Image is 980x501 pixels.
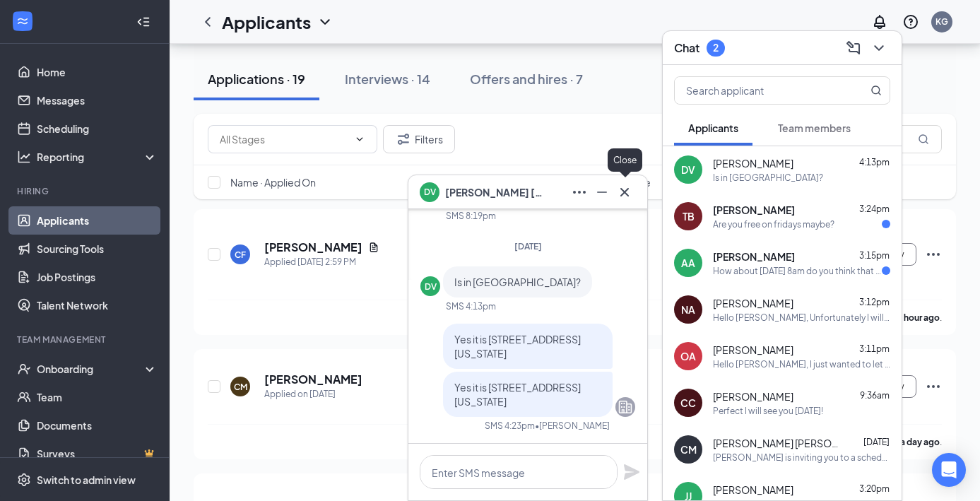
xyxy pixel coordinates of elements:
[935,16,948,28] div: KG
[860,390,890,401] span: 9:36am
[623,464,640,481] svg: Plane
[713,172,823,184] div: Is in [GEOGRAPHIC_DATA]?
[918,134,929,145] svg: MagnifyingGlass
[713,296,793,310] span: [PERSON_NAME]
[688,122,738,134] span: Applicants
[871,13,888,30] svg: Notifications
[683,209,695,223] div: TB
[37,383,158,411] a: Team
[383,125,455,153] button: Filter Filters
[535,420,610,432] span: • [PERSON_NAME]
[17,362,31,376] svg: UserCheck
[713,483,793,497] span: [PERSON_NAME]
[37,263,158,291] a: Job Postings
[208,70,305,88] div: Applications · 19
[514,241,542,252] span: [DATE]
[713,203,795,217] span: [PERSON_NAME]
[345,70,430,88] div: Interviews · 14
[859,297,890,307] span: 3:12pm
[235,249,246,261] div: CF
[264,372,362,387] h5: [PERSON_NAME]
[713,265,882,277] div: How about [DATE] 8am do you think that will work
[863,437,890,447] span: [DATE]
[17,334,155,346] div: Team Management
[713,405,823,417] div: Perfect I will see you [DATE]!
[925,378,942,395] svg: Ellipses
[425,281,437,293] div: DV
[932,453,966,487] div: Open Intercom Messenger
[17,473,31,487] svg: Settings
[37,291,158,319] a: Talent Network
[713,249,795,264] span: [PERSON_NAME]
[446,300,496,312] div: SMS 4:13pm
[845,40,862,57] svg: ComposeMessage
[868,37,890,59] button: ChevronDown
[37,150,158,164] div: Reporting
[681,302,695,317] div: NA
[613,181,636,204] button: Cross
[37,86,158,114] a: Messages
[446,210,496,222] div: SMS 8:19pm
[608,148,642,172] div: Close
[136,15,150,29] svg: Collapse
[681,163,695,177] div: DV
[317,13,333,30] svg: ChevronDown
[713,452,890,464] div: [PERSON_NAME] is inviting you to a scheduled Zoom meeting. Topic: [PERSON_NAME] [DEMOGRAPHIC_DATA...
[680,349,696,363] div: OA
[445,184,544,200] span: [PERSON_NAME] [PERSON_NAME]
[395,131,412,148] svg: Filter
[37,58,158,86] a: Home
[713,389,793,403] span: [PERSON_NAME]
[222,10,311,34] h1: Applicants
[859,250,890,261] span: 3:15pm
[681,256,695,270] div: AA
[870,85,882,96] svg: MagnifyingGlass
[37,206,158,235] a: Applicants
[17,185,155,197] div: Hiring
[713,436,840,450] span: [PERSON_NAME] [PERSON_NAME]
[870,40,887,57] svg: ChevronDown
[617,399,634,415] svg: Company
[594,184,610,201] svg: Minimize
[859,483,890,494] span: 3:20pm
[264,240,362,255] h5: [PERSON_NAME]
[680,396,696,410] div: CC
[220,131,348,147] input: All Stages
[37,362,146,376] div: Onboarding
[17,150,31,164] svg: Analysis
[199,13,216,30] a: ChevronLeft
[230,175,316,189] span: Name · Applied On
[925,246,942,263] svg: Ellipses
[354,134,365,145] svg: ChevronDown
[675,77,842,104] input: Search applicant
[713,42,719,54] div: 2
[616,184,633,201] svg: Cross
[571,184,588,201] svg: Ellipses
[37,411,158,440] a: Documents
[485,420,535,432] div: SMS 4:23pm
[454,381,581,408] span: Yes it is [STREET_ADDRESS][US_STATE]
[713,358,890,370] div: Hello [PERSON_NAME], I just wanted to let you know that I will be out this weekend starting [DATE...
[713,312,890,324] div: Hello [PERSON_NAME], Unfortunately I will be gone this weekend and unable to do the interview [DA...
[470,70,583,88] div: Offers and hires · 7
[591,181,613,204] button: Minimize
[892,312,940,323] b: an hour ago
[674,40,699,56] h3: Chat
[37,235,158,263] a: Sourcing Tools
[264,255,379,269] div: Applied [DATE] 2:59 PM
[454,333,581,360] span: Yes it is [STREET_ADDRESS][US_STATE]
[842,37,865,59] button: ComposeMessage
[713,343,793,357] span: [PERSON_NAME]
[713,218,834,230] div: Are you free on fridays maybe?
[37,440,158,468] a: SurveysCrown
[264,387,362,401] div: Applied on [DATE]
[16,14,30,28] svg: WorkstreamLogo
[902,13,919,30] svg: QuestionInfo
[37,114,158,143] a: Scheduling
[454,276,581,288] span: Is in [GEOGRAPHIC_DATA]?
[778,122,851,134] span: Team members
[859,343,890,354] span: 3:11pm
[368,242,379,253] svg: Document
[37,473,136,487] div: Switch to admin view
